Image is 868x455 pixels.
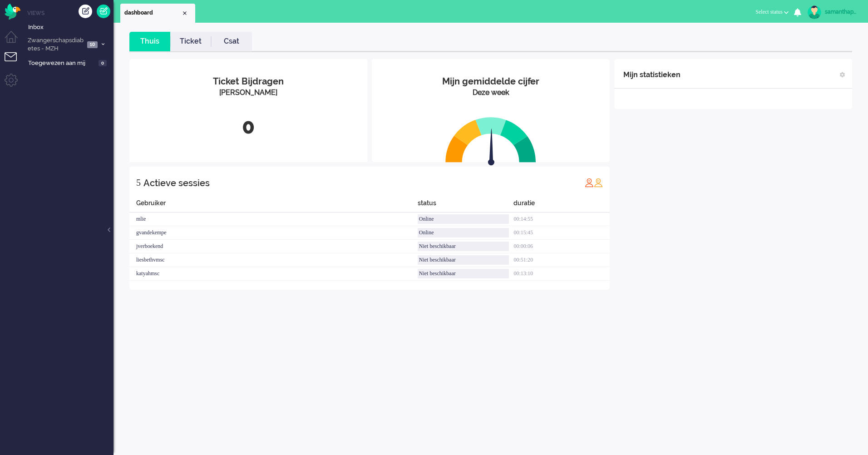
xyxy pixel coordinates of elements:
li: Select status [750,3,794,23]
div: Ticket Bijdragen [136,75,360,88]
span: Zwangerschapsdiabetes - MZH [26,36,84,53]
a: Thuis [129,36,170,47]
span: 0 [99,60,107,67]
li: Dashboard menu [5,31,25,51]
div: 00:51:20 [513,253,610,267]
span: 10 [87,41,98,48]
div: Niet beschikbaar [418,255,509,265]
div: Deze week [379,88,603,98]
li: Csat [211,32,252,51]
div: Actieve sessies [143,174,210,192]
a: Csat [211,36,252,47]
img: avatar [808,5,821,19]
div: 00:00:06 [513,240,610,253]
li: Tickets menu [5,52,25,73]
img: profile_red.svg [585,178,594,187]
div: 00:13:10 [513,267,610,281]
li: Admin menu [5,74,25,94]
li: Dashboard [120,4,195,23]
a: Ticket [170,36,211,47]
div: Online [418,228,509,237]
div: 0 [136,112,360,142]
div: Creëer ticket [79,5,92,18]
div: samanthapmsc [825,7,859,16]
div: 5 [136,173,141,192]
img: profile_orange.svg [594,178,603,187]
a: Inbox [26,22,113,32]
div: status [418,198,514,213]
span: Select status [755,9,783,15]
div: duratie [513,198,610,213]
div: Niet beschikbaar [418,242,509,251]
div: Mijn statistieken [623,66,681,84]
a: Omnidesk [5,6,20,13]
div: Gebruiker [129,198,418,213]
div: Close tab [181,10,188,17]
div: 00:14:55 [513,213,610,226]
li: Ticket [170,32,211,51]
span: dashboard [124,9,181,17]
div: Online [418,214,509,224]
div: liesbethvmsc [129,253,418,267]
div: Niet beschikbaar [418,269,509,278]
div: Mijn gemiddelde cijfer [379,75,603,88]
a: Quick Ticket [97,5,110,18]
span: Inbox [28,23,113,32]
a: Toegewezen aan mij 0 [26,58,113,68]
div: katyahmsc [129,267,418,281]
div: 00:15:45 [513,226,610,240]
li: Thuis [129,32,170,51]
img: arrow.svg [472,129,511,168]
div: jverboekend [129,240,418,253]
span: Toegewezen aan mij [28,59,96,68]
button: Select status [750,5,794,19]
a: samanthapmsc [806,5,859,19]
div: [PERSON_NAME] [136,88,360,98]
img: flow_omnibird.svg [5,4,20,20]
div: gvandekempe [129,226,418,240]
li: Views [27,9,113,17]
div: mlie [129,213,418,226]
img: semi_circle.svg [445,117,536,163]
